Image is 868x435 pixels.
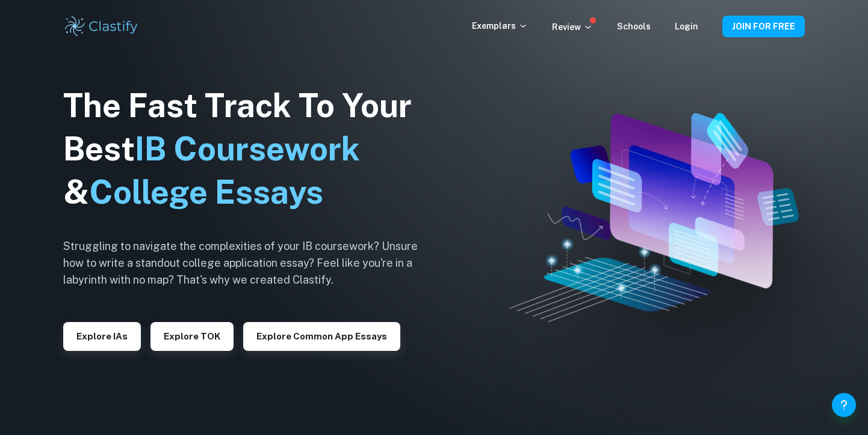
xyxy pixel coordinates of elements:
[63,322,141,351] button: Explore IAs
[89,173,323,211] span: College Essays
[63,330,141,341] a: Explore IAs
[150,330,234,341] a: Explore TOK
[552,20,593,34] p: Review
[509,113,799,322] img: Clastify hero
[150,322,234,351] button: Explore TOK
[63,84,436,214] h1: The Fast Track To Your Best &
[617,22,651,31] a: Schools
[243,330,400,341] a: Explore Common App essays
[243,322,400,351] button: Explore Common App essays
[832,393,856,417] button: Help and Feedback
[722,16,805,37] button: JOIN FOR FREE
[63,238,436,288] h6: Struggling to navigate the complexities of your IB coursework? Unsure how to write a standout col...
[135,130,360,168] span: IB Coursework
[675,22,698,31] a: Login
[63,14,140,38] img: Clastify logo
[472,19,528,32] p: Exemplars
